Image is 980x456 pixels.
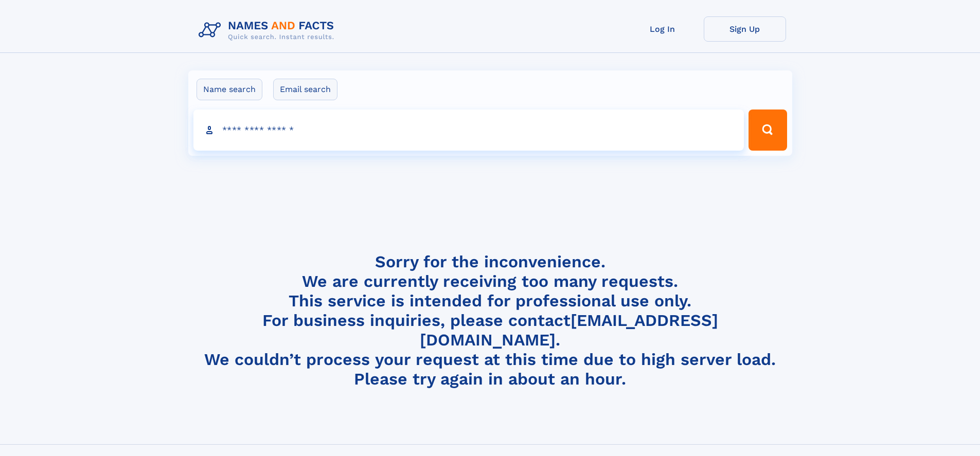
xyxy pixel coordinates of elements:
[749,110,787,151] button: Search Button
[704,16,786,42] a: Sign Up
[194,16,343,44] img: Logo Names and Facts
[621,16,704,42] a: Log In
[197,79,262,100] label: Name search
[194,252,786,389] h4: Sorry for the inconvenience. We are currently receiving too many requests. This service is intend...
[193,110,744,151] input: search input
[420,311,718,350] a: [EMAIL_ADDRESS][DOMAIN_NAME]
[273,79,337,100] label: Email search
